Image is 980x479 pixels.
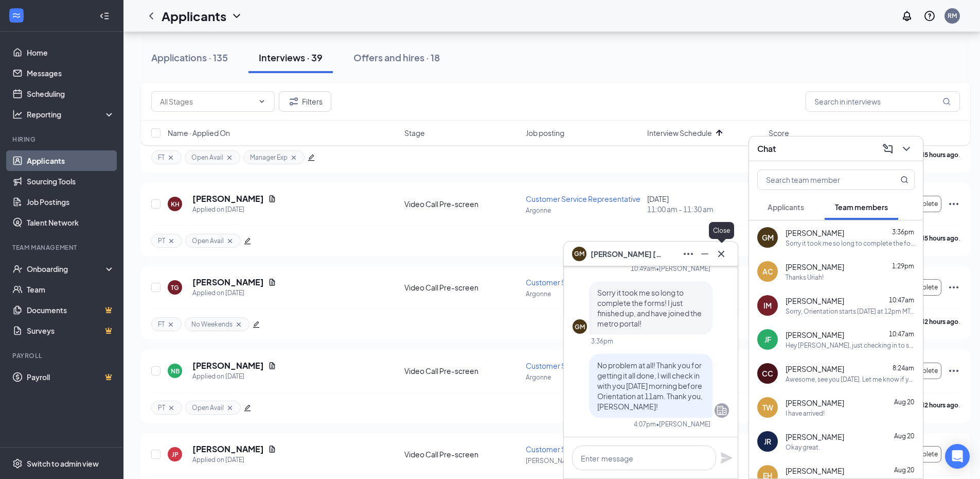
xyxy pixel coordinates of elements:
span: Applicants [768,202,804,212]
span: 10:47am [889,296,914,304]
svg: Ellipses [682,248,694,260]
button: Ellipses [680,246,697,262]
svg: MagnifyingGlass [900,176,908,184]
svg: Company [716,404,728,417]
div: Video Call Pre-screen [404,282,520,293]
span: Customer Service Representative [526,361,640,370]
div: Hey [PERSON_NAME], just checking in to see if you have any questions before orientation [DATE] at... [786,341,915,350]
input: Search in interviews [806,91,960,112]
svg: ChevronDown [230,10,243,22]
div: Video Call Pre-screen [404,366,520,376]
button: Minimize [697,246,713,262]
span: [PERSON_NAME] [786,398,844,408]
div: Payroll [12,351,113,360]
span: 3:36pm [892,228,914,236]
button: Filter Filters [279,91,331,112]
div: Open Intercom Messenger [945,444,970,469]
div: Video Call Pre-screen [404,449,520,459]
span: Customer Service Representative [526,194,640,203]
svg: Document [268,195,276,203]
div: GM [762,232,774,243]
p: [PERSON_NAME] [526,456,641,465]
div: Video Call Pre-screen [404,199,520,209]
div: Sorry, Orientation starts [DATE] at 12pm MT, not 11am. [786,307,915,316]
svg: Ellipses [948,365,960,377]
a: Job Postings [27,192,115,212]
b: 2 hours ago [924,401,958,409]
div: 3:36pm [591,337,613,346]
svg: Analysis [12,109,23,119]
span: [PERSON_NAME] [786,330,844,340]
span: [PERSON_NAME] [786,364,844,374]
span: 11:00 am - 11:30 am [647,204,762,214]
div: TW [762,402,773,413]
span: edit [244,237,251,245]
span: PT [158,236,165,245]
span: Stage [404,128,425,138]
span: PT [158,403,165,412]
span: [PERSON_NAME] [786,296,844,306]
span: Score [769,128,789,138]
button: Cross [713,246,729,262]
svg: Cross [167,404,175,412]
a: Team [27,279,115,300]
svg: MagnifyingGlass [942,97,951,106]
span: 8:24am [893,364,914,372]
svg: Cross [235,320,243,329]
svg: ChevronDown [258,97,266,106]
svg: Filter [288,95,300,108]
svg: Document [268,445,276,453]
svg: Cross [167,320,175,329]
div: Applied on [DATE] [192,288,276,298]
svg: Cross [226,404,234,412]
span: 1:29pm [892,262,914,270]
svg: Cross [715,248,727,260]
span: [PERSON_NAME] [786,432,844,442]
span: FT [158,320,165,329]
span: Open Avail [192,403,224,412]
p: Argonne [526,206,641,215]
span: No Weekends [191,320,233,329]
span: [PERSON_NAME] [786,466,844,476]
span: edit [244,404,251,412]
svg: Document [268,362,276,370]
svg: UserCheck [12,264,23,274]
div: Switch to admin view [27,458,99,469]
div: Interviews · 39 [259,51,323,64]
svg: ArrowUp [713,127,725,139]
h5: [PERSON_NAME] [192,443,264,455]
div: Applied on [DATE] [192,371,276,382]
button: ChevronDown [898,141,915,157]
div: CC [762,368,773,379]
div: IM [763,300,772,311]
button: ComposeMessage [880,141,896,157]
a: PayrollCrown [27,367,115,387]
span: Sorry it took me so long to complete the forms! I just finished up, and have joined the metro por... [597,288,702,328]
div: KH [171,200,180,209]
span: [PERSON_NAME] [786,228,844,238]
svg: Notifications [901,10,913,22]
input: All Stages [160,96,254,107]
h1: Applicants [162,7,226,25]
span: Team members [835,202,888,212]
svg: Cross [226,237,234,245]
p: Argonne [526,289,641,298]
svg: ComposeMessage [882,143,894,155]
span: • [PERSON_NAME] [656,264,710,273]
h5: [PERSON_NAME] [192,277,264,288]
div: Applied on [DATE] [192,455,276,465]
svg: Cross [167,153,175,162]
div: JP [172,450,179,459]
span: Open Avail [192,236,224,245]
svg: Cross [290,153,298,162]
div: Onboarding [27,264,106,274]
span: FT [158,153,165,162]
div: Close [709,222,734,239]
svg: Ellipses [948,198,960,210]
div: Sorry it took me so long to complete the forms! I just finished up, and have joined the metro por... [786,239,915,248]
div: Team Management [12,243,113,252]
span: 10:47am [889,330,914,338]
svg: Cross [167,237,175,245]
span: edit [253,321,260,328]
div: Offers and hires · 18 [353,51,440,64]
